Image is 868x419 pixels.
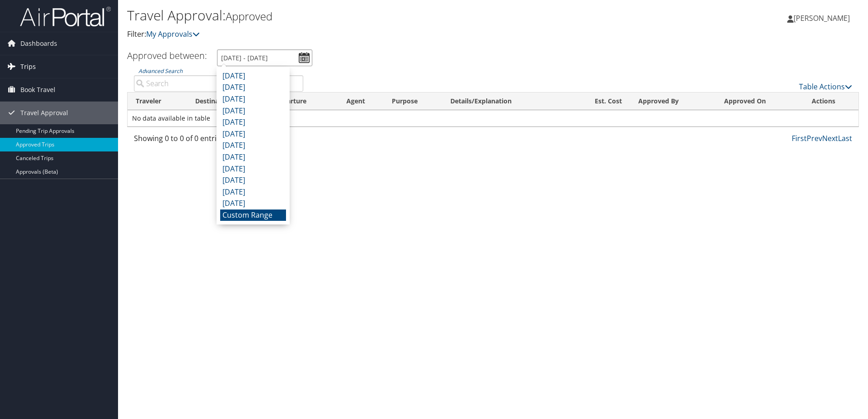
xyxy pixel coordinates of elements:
li: [DATE] [220,128,286,140]
li: Custom Range [220,209,286,221]
img: airportal-logo.png [20,6,111,27]
a: Prev [807,133,822,143]
a: Last [838,133,852,143]
input: [DATE] - [DATE] [217,49,312,66]
li: [DATE] [220,140,286,151]
li: [DATE] [220,186,286,198]
th: Purpose [384,93,442,110]
li: [DATE] [220,82,286,93]
h1: Travel Approval: [127,6,615,25]
span: Travel Approval [20,102,68,124]
th: Actions [804,93,858,110]
a: First [792,133,807,143]
li: [DATE] [220,70,286,82]
span: Dashboards [20,32,57,55]
span: Trips [20,55,36,78]
a: [PERSON_NAME] [787,5,859,32]
td: No data available in table [128,110,858,127]
span: Book Travel [20,78,55,101]
li: [DATE] [220,198,286,209]
th: Agent [338,93,384,110]
th: Est. Cost: activate to sort column ascending [570,93,630,110]
li: [DATE] [220,175,286,186]
small: Approved [226,9,272,24]
input: Advanced Search [134,75,303,92]
a: Advanced Search [138,67,182,75]
h3: Approved between: [127,49,207,62]
th: Traveler: activate to sort column ascending [128,93,187,110]
li: [DATE] [220,93,286,105]
p: Filter: [127,29,615,40]
th: Destination: activate to sort column ascending [187,93,267,110]
div: Showing 0 to 0 of 0 entries [134,133,303,148]
th: Departure: activate to sort column ascending [266,93,338,110]
span: [PERSON_NAME] [794,13,850,23]
li: [DATE] [220,163,286,175]
th: Details/Explanation [442,93,570,110]
th: Approved On: activate to sort column ascending [716,93,804,110]
li: [DATE] [220,105,286,117]
a: Table Actions [799,82,852,92]
a: My Approvals [146,29,200,39]
li: [DATE] [220,117,286,128]
a: Next [822,133,838,143]
li: [DATE] [220,151,286,163]
th: Approved By: activate to sort column ascending [630,93,715,110]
